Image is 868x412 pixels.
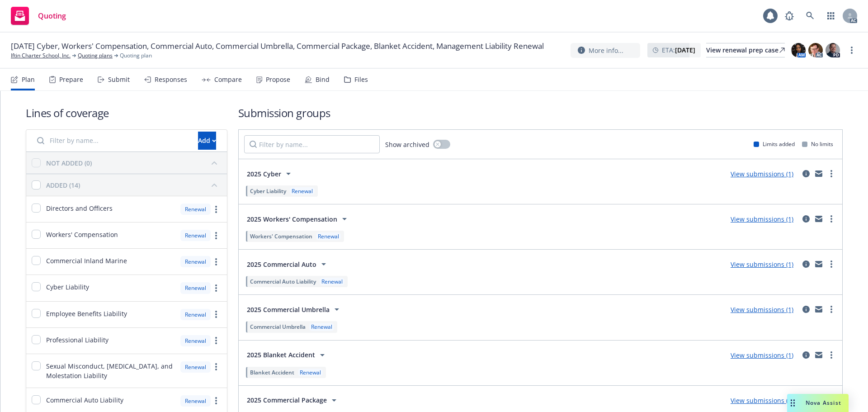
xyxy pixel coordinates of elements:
[244,255,332,273] button: 2025 Commercial Auto
[320,278,344,285] div: Renewal
[298,369,323,376] div: Renewal
[675,46,695,54] strong: [DATE]
[826,168,837,179] a: more
[180,335,211,346] div: Renewal
[571,43,640,58] button: More info...
[211,230,222,241] a: more
[247,395,327,405] span: 2025 Commercial Package
[59,76,83,83] div: Prepare
[78,52,113,60] a: Quoting plans
[354,76,368,83] div: Files
[22,76,35,83] div: Plan
[155,76,187,83] div: Responses
[731,396,793,405] a: View submissions (1)
[247,214,337,224] span: 2025 Workers' Compensation
[180,204,211,215] div: Renewal
[250,323,306,331] span: Commercial Umbrella
[316,76,330,83] div: Bind
[316,232,341,240] div: Renewal
[846,45,857,56] a: more
[46,335,108,345] span: Professional Liability
[813,304,824,315] a: mail
[754,140,795,148] div: Limits added
[238,105,843,120] h1: Submission groups
[32,132,193,150] input: Filter by name...
[806,399,841,407] span: Nova Assist
[731,170,793,178] a: View submissions (1)
[46,180,80,190] div: ADDED (14)
[180,395,211,407] div: Renewal
[11,41,544,52] span: [DATE] Cyber, Workers' Compensation, Commercial Auto, Commercial Umbrella, Commercial Package, Bl...
[244,210,353,228] button: 2025 Workers' Compensation
[211,395,222,406] a: more
[247,169,281,179] span: 2025 Cyber
[826,350,837,360] a: more
[801,304,811,315] a: circleInformation
[46,361,175,380] span: Sexual Misconduct, [MEDICAL_DATA], and Molestation Liability
[801,168,811,179] a: circleInformation
[244,346,330,364] button: 2025 Blanket Accident
[787,394,798,412] div: Drag to move
[108,76,130,83] div: Submit
[214,76,242,83] div: Compare
[46,395,123,405] span: Commercial Auto Liability
[250,278,316,285] span: Commercial Auto Liability
[826,259,837,270] a: more
[801,213,811,224] a: circleInformation
[38,12,66,19] span: Quoting
[731,305,793,314] a: View submissions (1)
[706,43,785,57] a: View renewal prep case
[46,156,222,170] button: NOT ADDED (0)
[26,105,227,120] h1: Lines of coverage
[198,132,216,149] div: Add
[180,309,211,320] div: Renewal
[385,140,429,149] span: Show archived
[589,46,623,55] span: More info...
[802,140,833,148] div: No limits
[46,309,127,318] span: Employee Benefits Liability
[247,305,330,314] span: 2025 Commercial Umbrella
[250,369,294,376] span: Blanket Accident
[211,335,222,346] a: more
[211,204,222,215] a: more
[180,282,211,294] div: Renewal
[731,260,793,269] a: View submissions (1)
[211,309,222,320] a: more
[813,213,824,224] a: mail
[290,187,315,195] div: Renewal
[46,178,222,192] button: ADDED (14)
[780,7,798,25] a: Report a Bug
[244,165,297,183] button: 2025 Cyber
[801,7,819,25] a: Search
[787,394,849,412] button: Nova Assist
[822,7,840,25] a: Switch app
[247,260,316,269] span: 2025 Commercial Auto
[244,300,345,318] button: 2025 Commercial Umbrella
[731,215,793,223] a: View submissions (1)
[11,52,71,60] a: Iftin Charter School, Inc.
[813,350,824,360] a: mail
[791,43,806,57] img: photo
[247,350,315,360] span: 2025 Blanket Accident
[826,304,837,315] a: more
[801,350,811,360] a: circleInformation
[250,232,312,240] span: Workers' Compensation
[46,204,113,213] span: Directors and Officers
[211,283,222,294] a: more
[801,259,811,270] a: circleInformation
[250,187,286,195] span: Cyber Liability
[808,43,823,57] img: photo
[7,3,70,28] a: Quoting
[244,391,342,409] button: 2025 Commercial Package
[180,361,211,373] div: Renewal
[46,282,89,292] span: Cyber Liability
[46,230,118,239] span: Workers' Compensation
[180,256,211,267] div: Renewal
[826,213,837,224] a: more
[813,259,824,270] a: mail
[120,52,152,60] span: Quoting plan
[266,76,290,83] div: Propose
[309,323,334,331] div: Renewal
[662,45,695,55] span: ETA :
[244,135,380,153] input: Filter by name...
